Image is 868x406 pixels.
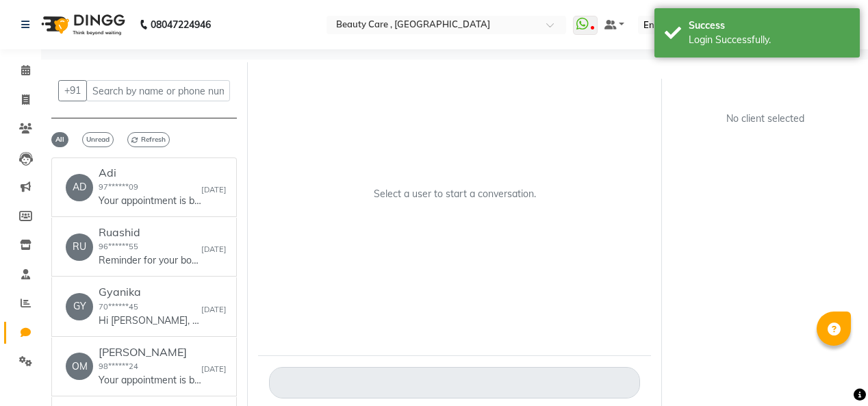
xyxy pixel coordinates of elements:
[201,364,227,375] small: [DATE]
[99,314,201,328] p: Hi [PERSON_NAME], 👋 Thank you for visiting BEAUTY CARE ! 🌟 💰 [PERSON_NAME]: 1000 🧾 Invoice Link: ...
[127,132,170,147] span: Refresh
[66,293,93,320] div: GY
[99,253,201,268] p: Reminder for your booking at BEAUTY CARE , [GEOGRAPHIC_DATA] on [DATE] 08:50 PM. Call 08047224946...
[689,33,850,47] div: Login Successfully.
[705,112,825,126] div: No client selected
[99,166,201,179] h6: Adi
[82,132,114,147] span: Unread
[66,353,93,380] div: OM
[99,226,201,239] h6: Ruashid
[99,346,201,359] h6: [PERSON_NAME]
[374,187,536,201] p: Select a user to start a conversation.
[201,244,227,255] small: [DATE]
[66,233,93,261] div: RU
[689,18,850,33] div: Success
[201,184,227,196] small: [DATE]
[51,132,68,147] span: All
[99,373,201,388] p: Your appointment is booked for BEAUTY CARE at 6:45 pm. Feel free to contact us on for any query.
[99,286,201,299] h6: Gyanika
[66,174,93,201] div: AD
[99,194,201,208] p: Your appointment is booked for BEAUTY CARE at 9:00 pm. Feel free to contact us on 18 for any query.
[58,80,87,101] button: +91
[86,80,230,101] input: Search by name or phone number
[201,304,227,316] small: [DATE]
[151,5,211,44] b: 08047224946
[35,5,129,44] img: logo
